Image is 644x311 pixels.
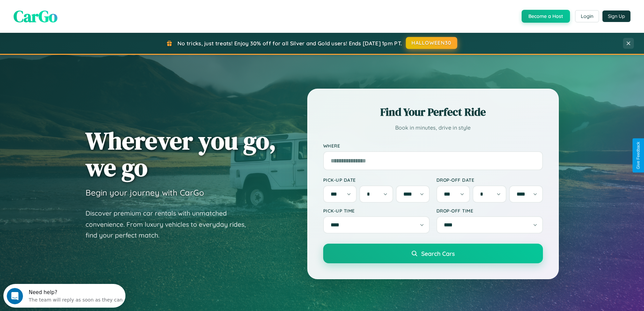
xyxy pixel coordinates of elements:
[86,208,255,241] p: Discover premium car rentals with unmatched convenience. From luxury vehicles to everyday rides, ...
[86,127,276,181] h1: Wherever you go, we go
[323,123,543,133] p: Book in minutes, drive in style
[406,37,457,49] button: HALLOWEEN30
[602,10,630,22] button: Sign Up
[575,10,599,22] button: Login
[522,10,570,23] button: Become a Host
[3,3,126,21] div: Open Intercom Messenger
[86,187,204,198] h3: Begin your journey with CarGo
[14,5,57,27] span: CarGo
[323,208,430,214] label: Pick-up Time
[436,177,543,183] label: Drop-off Date
[323,105,543,119] h2: Find Your Perfect Ride
[323,143,543,149] label: Where
[177,40,402,47] span: No tricks, just treats! Enjoy 30% off for all Silver and Gold users! Ends [DATE] 1pm PT.
[421,250,455,257] span: Search Cars
[7,288,23,304] iframe: Intercom live chat
[3,284,125,308] iframe: Intercom live chat discovery launcher
[436,208,543,214] label: Drop-off Time
[636,142,641,169] div: Give Feedback
[25,6,119,11] div: Need help?
[323,244,543,263] button: Search Cars
[25,11,119,18] div: The team will reply as soon as they can
[323,177,430,183] label: Pick-up Date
